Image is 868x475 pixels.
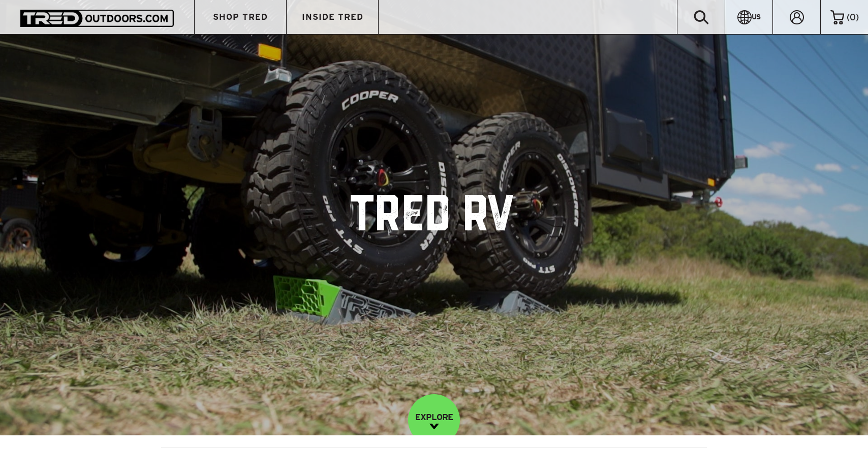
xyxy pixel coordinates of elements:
[20,10,174,26] img: TRED Outdoors America
[429,424,439,429] img: down-image
[351,195,518,241] h1: TRED RV
[830,10,844,24] img: cart-icon
[850,12,856,22] span: 0
[847,13,859,22] span: ( )
[213,13,268,21] span: SHOP TRED
[302,13,363,21] span: INSIDE TRED
[408,394,460,446] a: EXPLORE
